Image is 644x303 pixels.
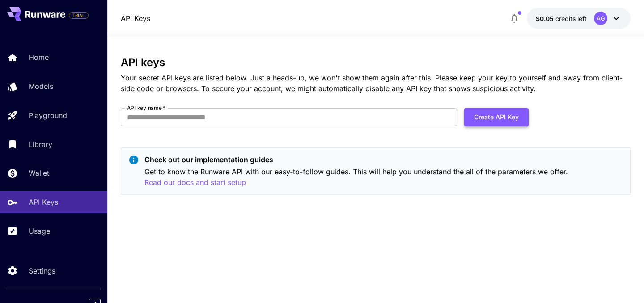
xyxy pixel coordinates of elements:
[29,52,49,63] p: Home
[69,12,88,19] span: TRIAL
[144,166,623,188] p: Get to know the Runware API with our easy-to-follow guides. This will help you understand the all...
[464,108,529,126] button: Create API Key
[144,154,623,165] p: Check out our implementation guides
[555,15,587,22] span: credits left
[29,226,50,236] p: Usage
[29,197,58,207] p: API Keys
[536,15,555,22] span: $0.05
[121,13,150,24] nav: breadcrumb
[594,12,607,25] div: AG
[69,10,89,21] span: Add your payment card to enable full platform functionality.
[29,265,55,276] p: Settings
[121,56,631,69] h3: API keys
[536,14,587,23] div: $0.05
[29,139,52,150] p: Library
[144,177,246,188] button: Read our docs and start setup
[527,8,631,29] button: $0.05AG
[121,13,150,24] a: API Keys
[29,110,67,121] p: Playground
[29,168,49,178] p: Wallet
[127,104,165,112] label: API key name
[29,81,53,92] p: Models
[121,72,631,94] p: Your secret API keys are listed below. Just a heads-up, we won't show them again after this. Plea...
